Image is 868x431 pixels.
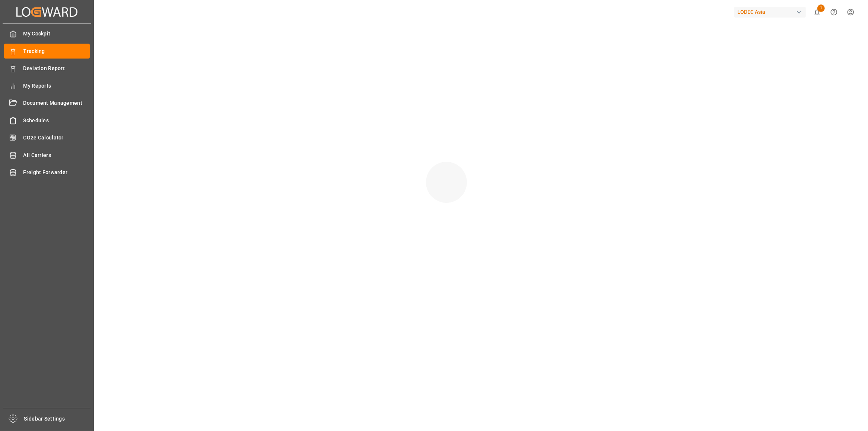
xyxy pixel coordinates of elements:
a: Tracking [4,44,90,58]
a: My Reports [4,78,90,93]
a: CO2e Calculator [4,130,90,145]
button: Help Center [826,4,842,21]
button: LODEC Asia [734,5,809,19]
span: My Reports [23,82,90,90]
span: Schedules [23,117,90,125]
span: CO2e Calculator [23,134,90,142]
span: 1 [817,4,825,12]
a: Document Management [4,96,90,110]
a: Deviation Report [4,61,90,76]
button: show 1 new notifications [809,4,826,21]
span: Tracking [23,47,90,55]
span: My Cockpit [23,30,90,38]
div: LODEC Asia [734,7,806,18]
span: Sidebar Settings [24,415,91,423]
span: Freight Forwarder [23,169,90,176]
span: All Carriers [23,151,90,159]
a: Freight Forwarder [4,165,90,180]
a: Schedules [4,113,90,128]
a: My Cockpit [4,26,90,41]
span: Deviation Report [23,65,90,72]
span: Document Management [23,99,90,107]
a: All Carriers [4,148,90,162]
